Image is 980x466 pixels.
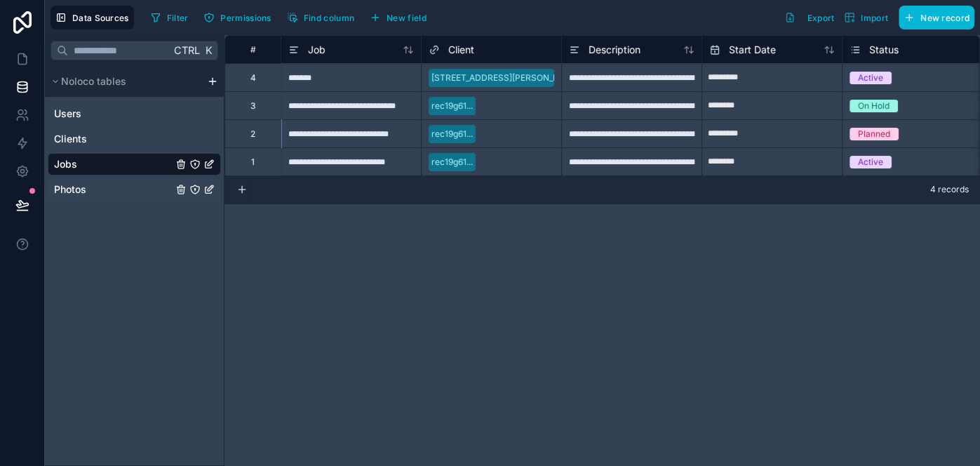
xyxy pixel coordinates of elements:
[61,74,126,88] span: Noloco tables
[45,66,224,207] div: scrollable content
[431,128,473,140] div: rec19g61...
[282,7,359,28] button: Find column
[48,128,221,150] div: Clients
[899,6,974,29] button: New record
[72,13,129,23] span: Data Sources
[431,100,473,112] div: rec19g61...
[431,156,473,168] div: rec19g61...
[54,107,81,121] span: Users
[48,102,221,125] div: Users
[858,128,890,140] div: Planned
[387,13,427,23] span: New field
[199,7,276,28] button: Permissions
[48,72,201,91] button: Noloco tables
[250,72,256,84] div: 4
[251,157,255,168] div: 1
[589,43,640,57] span: Description
[807,13,834,23] span: Export
[199,7,281,28] a: Permissions
[236,44,270,55] div: #
[893,6,974,29] a: New record
[48,178,221,201] div: Photos
[431,72,580,84] div: [STREET_ADDRESS][PERSON_NAME]
[365,7,431,28] button: New field
[167,13,189,23] span: Filter
[145,7,194,28] button: Filter
[920,13,969,23] span: New record
[203,46,213,55] span: K
[250,128,255,140] div: 2
[51,6,134,29] button: Data Sources
[173,41,201,59] span: Ctrl
[48,153,221,175] div: Jobs
[250,100,255,112] div: 3
[54,132,87,146] span: Clients
[858,72,883,84] div: Active
[930,184,969,195] span: 4 records
[869,43,899,57] span: Status
[729,43,776,57] span: Start Date
[304,13,354,23] span: Find column
[308,43,325,57] span: Job
[779,6,839,29] button: Export
[220,13,271,23] span: Permissions
[54,157,77,171] span: Jobs
[54,182,86,197] span: Photos
[858,156,883,168] div: Active
[839,6,893,29] button: Import
[448,43,474,57] span: Client
[858,100,890,112] div: On Hold
[861,13,888,23] span: Import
